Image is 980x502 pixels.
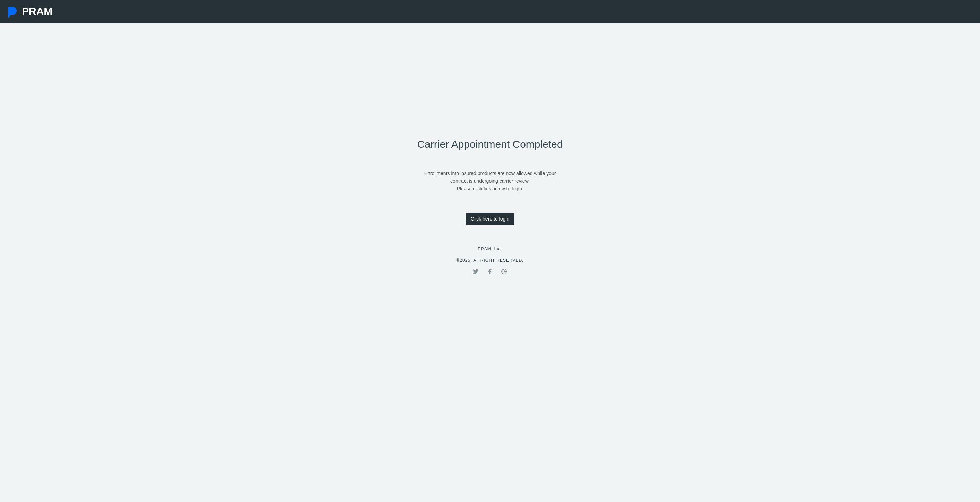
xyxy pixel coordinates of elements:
h2: Carrier Appointment Completed [417,138,563,151]
p: Enrollments into insured products are now allowed while your contract is undergoing carrier review. [417,170,563,185]
img: Pram Partner [7,7,18,18]
a: Click here to login [466,213,514,225]
p: © 2025. All RIGHT RESERVED. [417,257,563,264]
p: Please click link below to login. [417,185,563,192]
p: PRAM, Inc. [417,246,563,252]
span: PRAM [22,6,52,17]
